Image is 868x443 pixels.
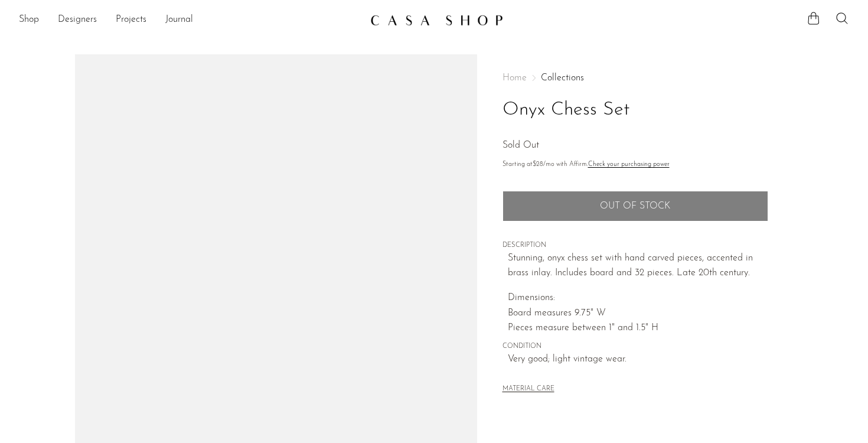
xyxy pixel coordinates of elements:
[502,73,768,83] nav: Breadcrumbs
[600,201,670,212] span: Out of stock
[541,73,584,83] a: Collections
[508,291,768,336] p: Dimensions: Board measures 9.75" W Pieces measure between 1" and 1.5" H
[502,385,554,394] button: MATERIAL CARE
[502,141,539,150] span: Sold Out
[502,240,768,251] span: DESCRIPTION
[116,12,146,28] a: Projects
[502,159,768,170] p: Starting at /mo with Affirm.
[502,95,768,125] h1: Onyx Chess Set
[19,10,361,30] ul: NEW HEADER MENU
[533,161,543,168] span: $28
[588,161,670,168] a: Check your purchasing power - Learn more about Affirm Financing (opens in modal)
[19,12,39,28] a: Shop
[19,10,361,30] nav: Desktop navigation
[165,12,193,28] a: Journal
[508,352,768,367] span: Very good; light vintage wear.
[58,12,97,28] a: Designers
[502,73,527,83] span: Home
[502,191,768,221] button: Add to cart
[508,251,768,281] p: Stunning, onyx chess set with hand carved pieces, accented in brass inlay. Includes board and 32 ...
[502,341,768,352] span: CONDITION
